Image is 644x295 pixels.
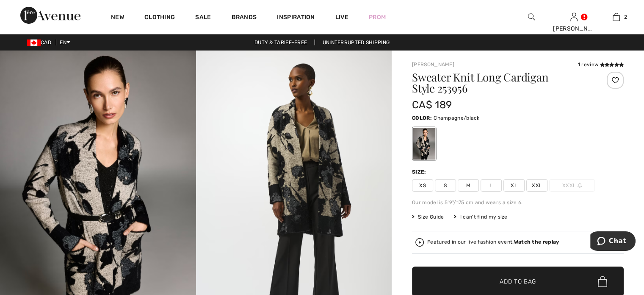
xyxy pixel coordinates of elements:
span: CAD [27,39,55,45]
span: XXL [526,179,547,192]
a: New [111,14,124,22]
a: Brands [232,14,257,22]
a: Live [335,13,348,22]
a: Prom [369,13,386,22]
a: Sale [195,14,211,22]
span: XL [503,179,525,192]
div: [PERSON_NAME] [553,24,594,33]
a: [PERSON_NAME] [412,62,454,67]
span: XS [412,179,433,192]
img: 1ère Avenue [20,7,80,24]
span: 2 [624,13,627,21]
span: XXXL [549,179,595,192]
img: ring-m.svg [578,183,582,188]
img: Bag.svg [598,276,607,287]
span: S [435,179,456,192]
span: M [458,179,479,192]
span: Inspiration [277,14,315,22]
img: My Info [570,12,578,22]
div: Featured in our live fashion event. [427,239,559,245]
img: Watch the replay [415,238,424,247]
div: Size: [412,168,428,176]
span: EN [60,39,70,45]
span: Color: [412,115,432,121]
div: Champagne/black [413,128,435,160]
div: Our model is 5'9"/175 cm and wears a size 6. [412,199,624,206]
span: CA$ 189 [412,99,452,111]
span: Size Guide [412,213,444,221]
img: search the website [528,12,535,22]
iframe: Opens a widget where you can chat to one of our agents [590,231,636,253]
a: 2 [595,12,637,22]
strong: Watch the replay [514,239,559,245]
div: 1 review [578,61,624,68]
a: Clothing [144,14,175,22]
span: L [481,179,502,192]
h1: Sweater Knit Long Cardigan Style 253956 [412,72,589,94]
img: Canadian Dollar [27,39,41,46]
span: Add to Bag [500,277,536,286]
a: Sign In [570,13,578,21]
div: I can't find my size [454,213,507,221]
img: My Bag [613,12,620,22]
span: Champagne/black [434,115,480,121]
